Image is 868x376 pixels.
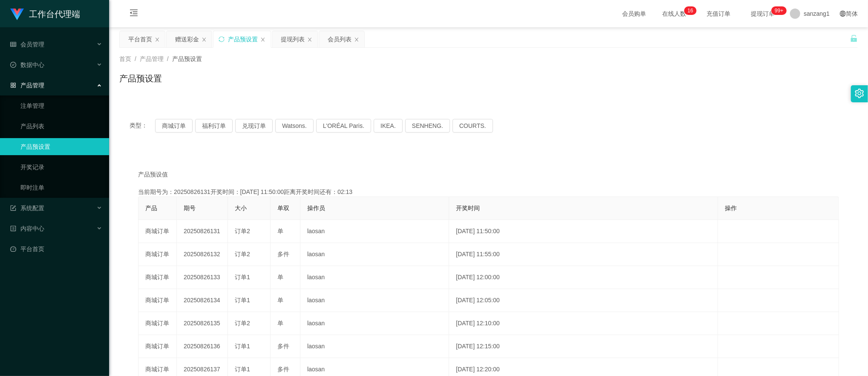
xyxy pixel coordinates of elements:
[690,6,693,15] p: 6
[177,312,228,335] td: 20250826135
[10,205,16,211] i: 图标: form
[840,11,846,17] i: 图标: global
[172,55,202,62] span: 产品预设置
[228,31,258,47] div: 产品预设置
[300,266,449,289] td: laosan
[702,11,735,17] span: 充值订单
[725,205,737,211] span: 操作
[449,312,718,335] td: [DATE] 12:10:00
[277,228,283,234] span: 单
[277,274,283,281] span: 单
[260,37,265,42] i: 图标: close
[10,9,24,20] img: logo.9652507e.png
[850,35,858,42] i: 图标: unlock
[184,205,196,211] span: 期号
[155,37,160,42] i: 图标: close
[277,205,289,211] span: 单双
[10,225,44,232] span: 内容中心
[138,188,839,197] div: 当前期号为：20250826131开奖时间：[DATE] 11:50:00距离开奖时间还有：02:13
[688,6,691,15] p: 1
[167,55,169,62] span: /
[10,226,16,231] i: 图标: profile
[449,335,718,358] td: [DATE] 12:15:00
[235,297,250,304] span: 订单1
[456,205,480,211] span: 开奖时间
[855,89,864,98] i: 图标: setting
[119,0,148,28] i: 图标: menu-fold
[119,55,131,62] span: 首页
[235,119,273,133] button: 兑现订单
[300,220,449,243] td: laosan
[10,62,16,68] i: 图标: check-circle-o
[771,6,787,15] sup: 964
[138,335,177,358] td: 商城订单
[177,220,228,243] td: 20250826131
[202,37,207,42] i: 图标: close
[138,266,177,289] td: 商城订单
[300,312,449,335] td: laosan
[277,320,283,327] span: 单
[235,320,250,327] span: 订单2
[138,220,177,243] td: 商城订单
[235,228,250,234] span: 订单2
[10,205,44,211] span: 系统配置
[177,266,228,289] td: 20250826133
[354,37,359,42] i: 图标: close
[177,335,228,358] td: 20250826136
[277,366,289,373] span: 多件
[20,159,102,176] a: 开奖记录
[175,31,199,47] div: 赠送彩金
[684,6,697,15] sup: 16
[177,243,228,266] td: 20250826132
[20,138,102,155] a: 产品预设置
[20,97,102,114] a: 注单管理
[219,36,225,42] i: 图标: sync
[281,31,305,47] div: 提现列表
[658,11,690,17] span: 在线人数
[10,10,80,17] a: 工作台代理端
[405,119,450,133] button: SENHENG.
[235,274,250,281] span: 订单1
[300,243,449,266] td: laosan
[195,119,233,133] button: 福利订单
[138,289,177,312] td: 商城订单
[10,41,44,48] span: 会员管理
[449,243,718,266] td: [DATE] 11:55:00
[130,119,155,133] span: 类型：
[20,118,102,135] a: 产品列表
[449,220,718,243] td: [DATE] 11:50:00
[10,240,102,257] a: 图标: dashboard平台首页
[449,289,718,312] td: [DATE] 12:05:00
[235,205,247,211] span: 大小
[235,366,250,373] span: 订单1
[128,31,152,47] div: 平台首页
[277,343,289,350] span: 多件
[10,61,44,68] span: 数据中心
[307,37,312,42] i: 图标: close
[374,119,403,133] button: IKEA.
[138,243,177,266] td: 商城订单
[449,266,718,289] td: [DATE] 12:00:00
[138,170,168,179] span: 产品预设值
[747,11,779,17] span: 提现订单
[119,72,162,85] h1: 产品预设置
[10,82,16,88] i: 图标: appstore-o
[277,297,283,304] span: 单
[316,119,371,133] button: L'ORÉAL Paris.
[140,55,164,62] span: 产品管理
[275,119,314,133] button: Watsons.
[145,205,157,211] span: 产品
[177,289,228,312] td: 20250826134
[453,119,493,133] button: COURTS.
[138,312,177,335] td: 商城订单
[235,251,250,257] span: 订单2
[20,179,102,196] a: 即时注单
[307,205,325,211] span: 操作员
[29,0,80,28] h1: 工作台代理端
[300,289,449,312] td: laosan
[135,55,136,62] span: /
[10,82,44,89] span: 产品管理
[235,343,250,350] span: 订单1
[10,41,16,47] i: 图标: table
[277,251,289,257] span: 多件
